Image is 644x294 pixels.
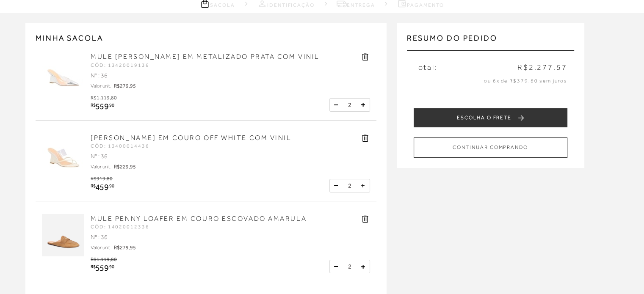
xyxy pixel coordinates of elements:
[42,52,84,94] img: MULE ANABELA EM METALIZADO PRATA COM VINIL
[42,214,84,256] img: MULE PENNY LOAFER EM COURO ESCOVADO AMARULA
[36,33,376,44] h2: MINHA SACOLA
[407,33,574,51] h3: Resumo do pedido
[414,137,567,157] button: CONTINUAR COMPRANDO
[91,83,113,89] span: Valor unit.:
[348,263,351,270] span: 2
[91,153,108,159] span: Nº : 36
[91,245,113,250] span: Valor unit.:
[517,62,567,73] span: R$2.277,57
[91,164,113,170] span: Valor unit.:
[91,53,320,60] a: MULE [PERSON_NAME] EM METALIZADO PRATA COM VINIL
[91,143,149,149] span: CÓD: 13400014436
[114,164,136,170] span: R$229,95
[91,134,292,142] a: [PERSON_NAME] EM COURO OFF WHITE COM VINIL
[91,215,307,223] a: MULE PENNY LOAFER EM COURO ESCOVADO AMARULA
[91,176,113,181] span: R$919,80
[348,101,351,109] span: 2
[42,133,84,176] img: SANDÁLIA MULE ANABELA EM COURO OFF WHITE COM VINIL
[414,62,438,73] span: Total:
[91,72,108,79] span: Nº : 36
[348,182,351,190] span: 2
[414,108,567,127] button: ESCOLHA O FRETE
[114,245,136,250] span: R$279,95
[414,77,567,85] p: ou 6x de R$379,60 sem juros
[91,234,108,240] span: Nº : 36
[91,256,117,262] span: R$1.119,80
[91,95,117,101] span: R$1.119,80
[91,224,149,230] span: CÓD: 14020012336
[91,62,149,68] span: CÓD: 13420019136
[114,83,136,89] span: R$279,95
